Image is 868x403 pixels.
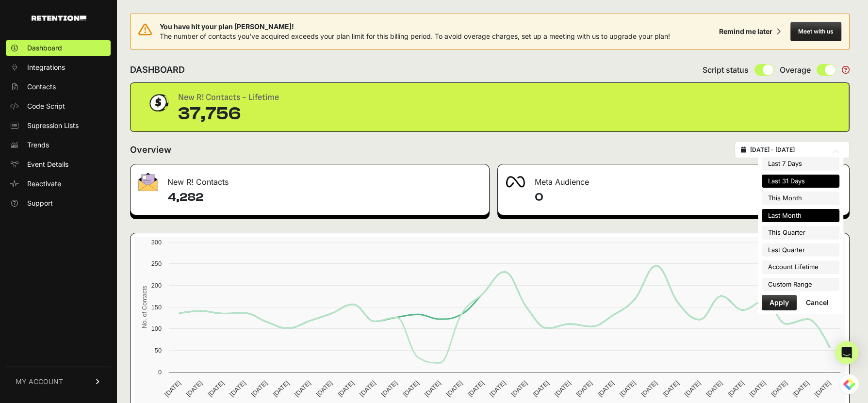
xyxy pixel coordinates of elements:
[131,164,489,193] div: New R! Contacts
[155,347,162,354] text: 50
[6,79,111,95] a: Contacts
[151,282,162,289] text: 200
[27,121,79,130] span: Supression Lists
[531,379,550,398] text: [DATE]
[27,82,56,92] span: Contacts
[178,104,279,124] div: 37,756
[315,379,334,398] text: [DATE]
[151,260,162,267] text: 250
[618,379,637,398] text: [DATE]
[813,379,832,398] text: [DATE]
[574,379,593,398] text: [DATE]
[703,64,749,76] span: Script status
[488,379,507,398] text: [DATE]
[167,190,481,205] h4: 4,282
[639,379,658,398] text: [DATE]
[6,40,111,56] a: Dashboard
[228,379,247,398] text: [DATE]
[762,157,839,171] li: Last 7 Days
[6,157,111,172] a: Event Details
[141,286,148,328] text: No. of Contacts
[27,179,61,189] span: Reactivate
[107,57,164,64] div: Keywords by Traffic
[835,341,858,364] div: Open Intercom Messenger
[160,22,670,32] span: You have hit your plan [PERSON_NAME]!
[770,379,788,398] text: [DATE]
[791,379,810,398] text: [DATE]
[27,160,68,169] span: Event Details
[762,226,839,240] li: This Quarter
[380,379,399,398] text: [DATE]
[762,243,839,257] li: Last Quarter
[97,56,104,64] img: tab_keywords_by_traffic_grey.svg
[271,379,290,398] text: [DATE]
[762,295,797,310] button: Apply
[206,379,225,398] text: [DATE]
[6,118,111,133] a: Supression Lists
[790,22,841,41] button: Meet with us
[466,379,485,398] text: [DATE]
[553,379,572,398] text: [DATE]
[160,32,670,40] span: The number of contacts you've acquired exceeds your plan limit for this billing period. To avoid ...
[138,173,158,191] img: fa-envelope-19ae18322b30453b285274b1b8af3d052b27d846a4fbe8435d1a52b978f639a2.png
[27,140,49,150] span: Trends
[498,164,850,193] div: Meta Audience
[146,91,170,115] img: dollar-coin-05c43ed7efb7bc0c12610022525b4bbbb207c7efeef5aecc26f025e68dcafac9.png
[762,278,839,291] li: Custom Range
[596,379,615,398] text: [DATE]
[423,379,442,398] text: [DATE]
[535,190,842,205] h4: 0
[6,195,111,211] a: Support
[25,25,107,33] div: Domain: [DOMAIN_NAME]
[336,379,355,398] text: [DATE]
[358,379,377,398] text: [DATE]
[163,379,182,398] text: [DATE]
[16,25,23,33] img: website_grey.svg
[715,23,785,40] button: Remind me later
[6,98,111,114] a: Code Script
[445,379,464,398] text: [DATE]
[683,379,702,398] text: [DATE]
[130,143,171,157] h2: Overview
[748,379,767,398] text: [DATE]
[32,16,86,21] img: Retention.com
[401,379,420,398] text: [DATE]
[27,101,65,111] span: Code Script
[37,57,87,64] div: Domain Overview
[762,209,839,223] li: Last Month
[16,377,63,387] span: MY ACCOUNT
[185,379,204,398] text: [DATE]
[250,379,269,398] text: [DATE]
[6,367,111,396] a: MY ACCOUNT
[178,91,279,104] div: New R! Contacts - Lifetime
[726,379,745,398] text: [DATE]
[130,63,185,77] h2: DASHBOARD
[762,260,839,274] li: Account Lifetime
[798,295,836,310] button: Cancel
[16,16,23,23] img: logo_orange.svg
[6,60,111,75] a: Integrations
[762,192,839,205] li: This Month
[6,137,111,153] a: Trends
[704,379,723,398] text: [DATE]
[26,56,34,64] img: tab_domain_overview_orange.svg
[6,176,111,192] a: Reactivate
[762,175,839,188] li: Last 31 Days
[506,176,525,188] img: fa-meta-2f981b61bb99beabf952f7030308934f19ce035c18b003e963880cc3fabeebb7.png
[27,16,48,23] div: v 4.0.25
[158,369,162,376] text: 0
[27,63,65,72] span: Integrations
[151,304,162,311] text: 150
[293,379,312,398] text: [DATE]
[719,27,772,36] div: Remind me later
[27,198,53,208] span: Support
[27,43,62,53] span: Dashboard
[661,379,680,398] text: [DATE]
[151,325,162,332] text: 100
[509,379,528,398] text: [DATE]
[151,239,162,246] text: 300
[780,64,811,76] span: Overage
